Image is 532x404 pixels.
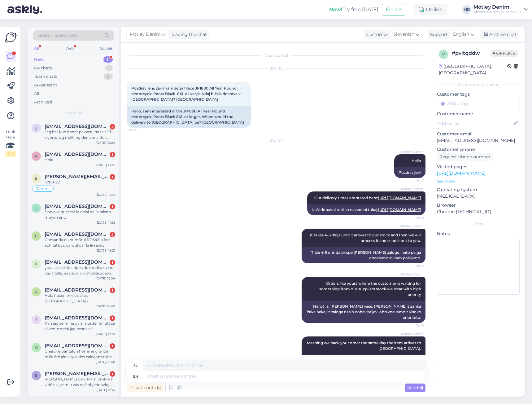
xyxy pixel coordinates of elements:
[96,360,115,364] div: [DATE] 16:40
[5,151,16,157] div: 2 / 3
[364,31,388,38] div: Customer
[407,385,423,390] span: Send
[45,376,115,388] div: [PERSON_NAME] den. Mám problém. Udělala jsem u vás dvě objednávky. První- CZ3253. Toto zboží jsem...
[45,349,115,360] div: Cherche pantalon homme grande taille été ainsi que des caleçons taille 7xl
[491,50,518,57] span: Offline
[169,31,207,38] div: leading the chat
[45,237,115,248] div: Comanda cu numărul RO648 a fost achitată cu cardul dar la livrare curierul a cerut ramburs. Vă ro...
[36,187,50,191] span: Returns
[110,260,115,265] div: 1
[110,315,115,321] div: 1
[97,248,115,253] div: [DATE] 19:21
[110,232,115,237] div: 2
[45,204,109,209] span: lacrymmo85@outlook.fr
[45,157,115,163] div: Hola
[34,99,52,105] div: Archived
[96,304,115,309] div: [DATE] 18:40
[329,7,342,12] b: New!
[473,10,521,15] div: Motley Denim Europe OÜ
[462,5,471,14] div: MD
[45,209,115,220] div: Bonjour quel est le délai de livraison moyen en [GEOGRAPHIC_DATA]merci
[129,128,152,133] span: 17:54
[34,90,39,97] div: All
[437,91,520,98] p: Customer tags
[400,272,424,277] span: Motley Denim
[437,111,520,117] p: Customer name
[400,187,424,191] span: Motley Denim
[127,138,425,144] div: [DATE]
[412,158,421,163] span: Hello
[319,281,422,297] span: Orders like yours where the customer is waiting for something from our suppliers stock we treat w...
[110,124,115,130] div: 4
[428,31,448,38] div: Support
[45,259,109,265] span: xyxorswords@gmail.com
[97,220,115,225] div: [DATE] 11:23
[130,31,161,38] span: Motley Denim
[131,86,242,102] span: Pozdravljeni, zanimam se za hlace JP1880 All Year Round Motorcycle Pants Black 8XL ali vecje. Kda...
[307,340,422,351] span: Meaning we pack your order the same day the item arrives to [GEOGRAPHIC_DATA].
[35,261,37,266] span: x
[35,126,37,130] span: j
[473,5,528,15] a: Motley DenimMotley Denim Europe OÜ
[302,301,425,323] div: Naročila, [PERSON_NAME] vaše, [PERSON_NAME] stranka čaka nekaj iz zaloge naših dobaviteljev, obra...
[382,4,406,15] button: Emails
[110,288,115,293] div: 1
[437,146,520,153] p: Customer phone
[127,53,425,58] div: Chat started
[437,202,520,209] p: Browser
[110,174,115,180] div: 1
[110,343,115,349] div: 1
[5,32,17,43] img: Askly Logo
[35,289,38,294] span: a
[302,247,425,263] div: Traja 4-6 dni, da prispe [PERSON_NAME] zalogo, nato pa ga obdelamo in vam pošljemo.
[400,215,424,220] span: 10:48
[45,179,115,185] div: 7280-ZZ
[45,343,109,349] span: g.bourdet64@gmail.com
[45,287,109,293] span: altantomajorero@gmail.com
[103,56,113,63] div: 11
[63,110,83,116] span: New chats
[452,50,491,57] div: # pvltqddw
[97,388,115,392] div: [DATE] 16:14
[127,66,425,71] div: [DATE]
[64,44,75,52] div: Web
[110,152,115,157] div: 1
[45,151,109,157] span: arefalbacha@hotmail.com
[45,265,115,276] div: ¿cuales son los tipos de medidas para cada talla, es decir, un chubasquero de 4XL a qué medidas c...
[437,164,520,170] p: Visited pages
[33,44,40,52] div: All
[45,371,109,376] span: eva.laukova@seznam.cz
[34,56,44,63] div: New
[473,5,521,10] div: Motley Denim
[133,371,138,382] div: en
[400,224,424,228] span: Motley Denim
[45,129,115,140] div: Jeg har kun åpnet pakken, tatt ut 1 T-skjorte, og målt, og den var altfor stor. Dette er gave til...
[5,129,16,157] div: Look Here
[480,30,519,39] div: Archive chat
[96,163,115,167] div: [DATE] 13:38
[35,176,37,181] span: e
[378,207,421,212] a: [URL][DOMAIN_NAME]
[96,140,115,145] div: [DATE] 15:04
[439,63,507,76] div: [GEOGRAPHIC_DATA], [GEOGRAPHIC_DATA]
[442,52,445,56] span: p
[329,6,379,13] div: Try free [DATE]:
[400,323,424,328] span: 10:49
[99,44,114,52] div: Socials
[400,149,424,154] span: Motley Denim
[45,231,109,237] span: cochiorlucica@gmail.com
[437,170,486,176] a: [URL][DOMAIN_NAME]
[35,373,37,378] span: e
[34,82,57,88] div: AI Assistant
[437,221,520,227] div: Extra
[96,276,115,281] div: [DATE] 19:04
[96,332,115,336] div: [DATE] 17:27
[453,31,469,38] span: English
[35,206,37,210] span: l
[34,65,52,71] div: My chats
[35,317,37,322] span: s
[400,332,424,336] span: Motley Denim
[437,193,520,200] p: [MEDICAL_DATA]
[45,321,115,332] div: Kan jag se mina gamla order för att se vilken storlek jag beställt ?
[104,73,113,80] div: 0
